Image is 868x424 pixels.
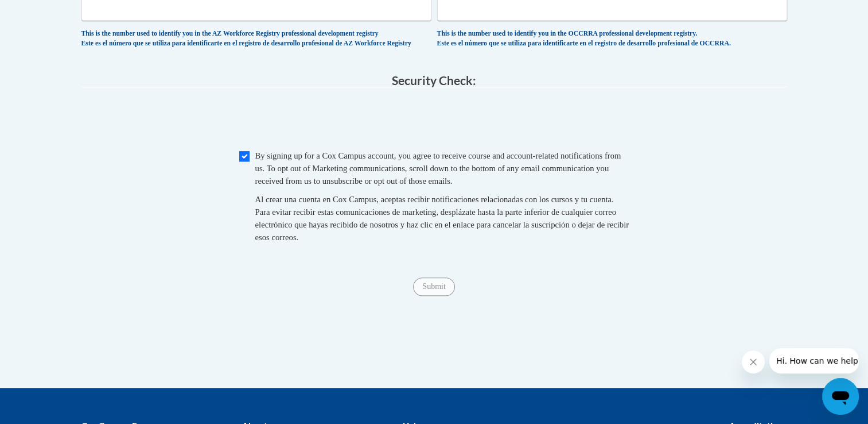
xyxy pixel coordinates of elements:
span: Hi. How can we help? [7,8,93,17]
span: Al crear una cuenta en Cox Campus, aceptas recibir notificaciones relacionadas con los cursos y t... [255,195,629,242]
div: This is the number used to identify you in the OCCRRA professional development registry. Este es ... [437,29,787,48]
span: By signing up for a Cox Campus account, you agree to receive course and account-related notificat... [255,151,621,186]
iframe: Message from company [769,348,859,373]
div: This is the number used to identify you in the AZ Workforce Registry professional development reg... [81,29,431,48]
input: Submit [413,277,454,296]
iframe: reCAPTCHA [347,99,521,144]
span: Security Check: [392,73,476,87]
iframe: Close message [742,350,765,373]
iframe: Button to launch messaging window [822,378,859,415]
